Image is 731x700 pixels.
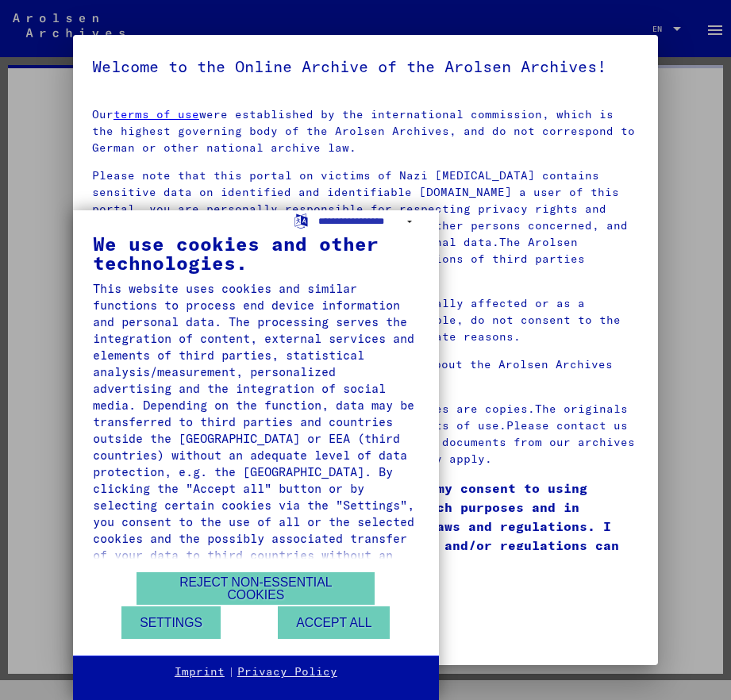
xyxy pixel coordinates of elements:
[137,572,375,605] button: Reject non-essential cookies
[93,234,419,272] div: We use cookies and other technologies.
[237,664,337,680] a: Privacy Policy
[121,606,221,639] button: Settings
[278,606,390,639] button: Accept all
[93,280,419,580] div: This website uses cookies and similar functions to process end device information and personal da...
[175,664,225,680] a: Imprint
